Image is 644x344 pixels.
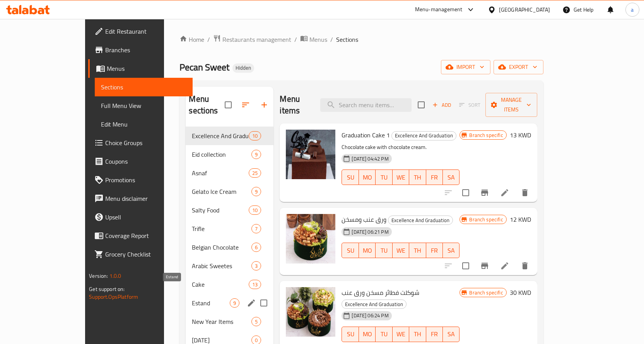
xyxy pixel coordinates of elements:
button: WE [393,243,409,258]
div: Excellence And Graduation [391,131,456,140]
a: Upsell [88,208,193,226]
span: 9 [252,151,261,158]
span: Asnaf [192,168,249,178]
span: Trifle [192,224,251,233]
span: Estand [192,298,230,308]
span: Excellence And Graduation [392,131,456,140]
span: SU [345,245,355,256]
span: Excellence And Graduation [192,131,249,140]
a: Edit menu item [500,261,509,270]
button: TU [376,243,392,258]
span: Salty Food [192,205,249,215]
span: Choice Groups [105,138,186,147]
span: شوكلت فطائر مسخن ورق عنب [342,287,419,298]
span: FR [429,245,440,256]
img: Graduation Cake 1 [286,130,335,179]
span: MO [362,172,372,183]
img: ورق عنب ومسخن [286,214,335,264]
div: Eid collection9 [186,145,273,164]
span: [DATE] 06:21 PM [348,228,391,236]
div: Asnaf25 [186,164,273,182]
input: search [320,98,412,112]
span: FR [429,172,440,183]
button: TH [409,327,426,342]
button: MO [359,243,376,258]
span: Arabic Sweetes [192,261,251,270]
a: Sections [95,78,193,96]
a: Promotions [88,171,193,189]
button: delete [516,183,534,202]
span: Sections [336,35,358,44]
span: 9 [230,300,239,307]
span: Menus [309,35,327,44]
span: Restaurants management [222,35,291,44]
span: SU [345,172,355,183]
div: Belgian Chocolate [192,243,251,252]
div: Excellence And Graduation10 [186,127,273,145]
button: TH [409,169,426,185]
button: edit [246,297,257,309]
span: 10 [249,207,261,214]
span: Menus [107,64,186,73]
div: items [251,317,261,326]
button: FR [426,327,443,342]
span: TH [412,172,423,183]
span: Graduation Cake 1 [342,129,390,141]
div: New Year Items5 [186,312,273,331]
span: TU [379,329,389,340]
span: Branches [105,45,186,55]
button: import [441,60,490,74]
button: TU [376,327,392,342]
button: TH [409,243,426,258]
span: import [447,62,484,72]
span: SA [446,172,456,183]
h6: 12 KWD [510,214,531,225]
span: WE [396,329,406,340]
span: Select to update [458,258,474,274]
div: items [251,243,261,252]
button: Branch-specific-item [475,183,494,202]
span: SA [446,329,456,340]
span: Branch specific [466,132,506,139]
button: SA [443,327,460,342]
span: Version: [89,271,108,281]
div: Salty Food10 [186,201,273,219]
span: TU [379,245,389,256]
h2: Menu items [280,93,311,116]
h6: 13 KWD [510,130,531,140]
span: export [500,62,537,72]
span: 5 [252,318,261,325]
button: SU [342,327,359,342]
span: WE [396,245,406,256]
a: Menu disclaimer [88,189,193,208]
div: items [251,150,261,159]
div: Cake13 [186,275,273,294]
span: Edit Restaurant [105,27,186,36]
span: Branch specific [466,216,506,223]
button: FR [426,243,443,258]
span: SU [345,329,355,340]
span: Select all sections [220,97,236,113]
span: Promotions [105,175,186,185]
div: items [249,280,261,289]
h6: 30 KWD [510,287,531,298]
div: Belgian Chocolate6 [186,238,273,257]
span: Cake [192,280,249,289]
span: 13 [249,281,261,288]
div: Excellence And Graduation [388,216,453,225]
div: items [249,168,261,178]
span: Branch specific [466,289,506,296]
button: Branch-specific-item [475,257,494,275]
div: items [249,205,261,215]
a: Restaurants management [213,34,291,44]
span: [DATE] 06:24 PM [348,312,391,319]
span: Manage items [492,95,531,115]
a: Branches [88,41,193,59]
span: Excellence And Graduation [388,216,453,225]
a: Full Menu View [95,96,193,115]
div: Hidden [232,63,254,73]
div: Trifle7 [186,219,273,238]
